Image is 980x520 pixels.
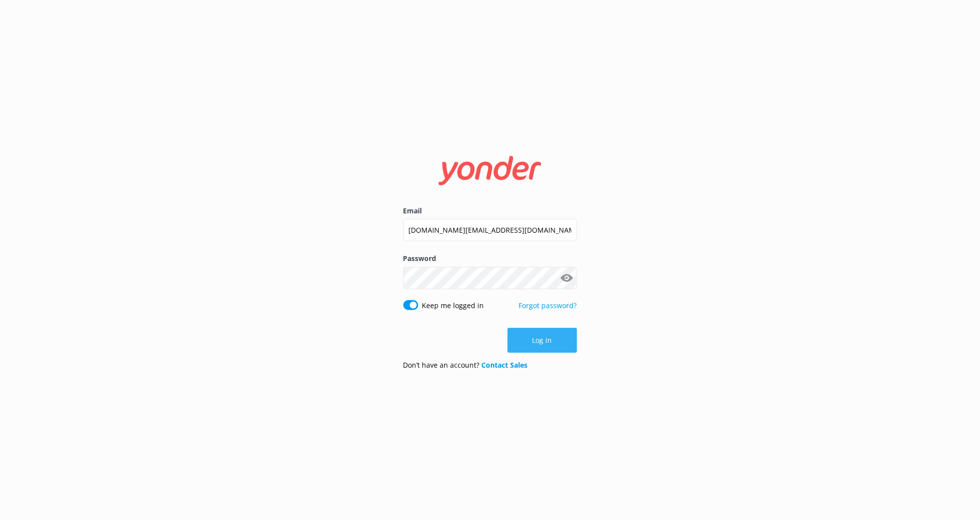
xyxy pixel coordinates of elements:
[403,253,577,264] label: Password
[422,300,484,311] label: Keep me logged in
[519,301,577,310] a: Forgot password?
[403,360,528,371] p: Don’t have an account?
[508,328,577,353] button: Log in
[557,268,577,288] button: Show password
[403,219,577,241] input: user@emailaddress.com
[403,205,577,216] label: Email
[482,360,528,370] a: Contact Sales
